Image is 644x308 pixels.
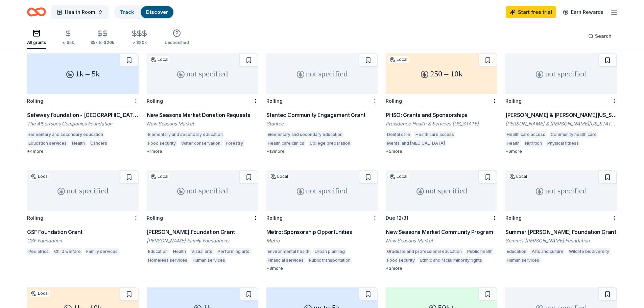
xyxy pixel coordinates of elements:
[224,140,244,147] div: Forestry
[27,140,68,147] div: Education services
[266,140,306,147] div: Health care clinics
[583,29,617,43] button: Search
[505,170,617,266] a: not specifiedLocalRollingSummer [PERSON_NAME] Foundation GrantSummer [PERSON_NAME] FoundationEduc...
[266,131,344,138] div: Elementary and secondary education
[147,170,258,211] div: not specified
[147,215,163,221] div: Rolling
[313,248,346,255] div: Urban planning
[190,248,214,255] div: Visual arts
[386,149,497,154] div: + 5 more
[27,228,139,236] div: GSF Foundation Grant
[147,237,258,244] div: [PERSON_NAME] Family Foundations
[505,140,521,147] div: Health
[568,248,611,255] div: Wildlife biodiversity
[505,53,617,154] a: not specifiedRolling[PERSON_NAME] & [PERSON_NAME][US_STATE] Foundation Grants[PERSON_NAME] & [PER...
[191,257,226,264] div: Human services
[386,140,446,147] div: Mental and [MEDICAL_DATA]
[266,120,378,127] div: Stantec
[146,9,168,15] a: Discover
[559,6,607,18] a: Earn Rewards
[386,215,408,221] div: Due 12/31
[27,149,139,154] div: + 4 more
[27,26,46,49] button: All grants
[386,257,416,264] div: Food security
[386,248,463,255] div: Graduate and professional education
[27,40,46,45] div: All grants
[508,173,528,180] div: Local
[530,248,565,255] div: Arts and culture
[30,290,50,297] div: Local
[505,228,617,236] div: Summer [PERSON_NAME] Foundation Grant
[386,131,411,138] div: Dental care
[27,4,46,20] a: Home
[419,257,483,264] div: Ethnic and racial minority rights
[27,170,139,211] div: not specified
[505,149,617,154] div: + 6 more
[266,170,378,211] div: not specified
[266,53,378,154] a: not specifiedRollingStantec Community Engagement GrantStantecElementary and secondary educationHe...
[90,40,114,45] div: $5k to $20k
[524,140,543,147] div: Nutrition
[62,27,74,49] button: ≤ $5k
[466,248,494,255] div: Public health
[266,215,283,221] div: Rolling
[90,27,114,49] button: $5k to $20k
[65,8,95,16] span: Health Room
[149,56,170,63] div: Local
[505,170,617,211] div: not specified
[51,5,109,19] button: Health Room
[269,173,289,180] div: Local
[386,170,497,271] a: not specifiedLocalDue 12/31New Seasons Market Community ProgramNew Seasons MarketGraduate and pro...
[505,111,617,119] div: [PERSON_NAME] & [PERSON_NAME][US_STATE] Foundation Grants
[266,149,378,154] div: + 13 more
[165,26,189,49] button: Unspecified
[89,140,109,147] div: Cancers
[27,111,139,119] div: Safeway Foundation - [GEOGRAPHIC_DATA]
[53,248,82,255] div: Child welfare
[266,228,378,236] div: Metro: Sponsorship Opportunities
[71,140,86,147] div: Health
[386,237,497,244] div: New Seasons Market
[505,98,522,104] div: Rolling
[308,140,352,147] div: College preparation
[120,9,134,15] a: Track
[266,237,378,244] div: Metro
[85,248,119,255] div: Family services
[266,170,378,271] a: not specifiedLocalRollingMetro: Sponsorship OpportunitiesMetroEnvironmental healthUrban planningF...
[546,140,580,147] div: Physical fitness
[149,173,170,180] div: Local
[216,248,251,255] div: Performing arts
[386,266,497,271] div: + 3 more
[147,131,224,138] div: Elementary and secondary education
[27,215,43,221] div: Rolling
[388,56,409,63] div: Local
[266,98,283,104] div: Rolling
[62,40,74,45] div: ≤ $5k
[130,27,148,49] button: > $20k
[147,228,258,236] div: [PERSON_NAME] Foundation Grant
[147,53,258,94] div: not specified
[147,149,258,154] div: + 1 more
[180,140,222,147] div: Water conservation
[595,32,612,40] span: Search
[505,120,617,127] div: [PERSON_NAME] & [PERSON_NAME][US_STATE] Foundation
[506,6,556,18] a: Start free trial
[27,98,43,104] div: Rolling
[386,120,497,127] div: Providence Health & Services [US_STATE]
[114,5,174,19] button: TrackDiscover
[147,98,163,104] div: Rolling
[505,215,522,221] div: Rolling
[165,40,189,45] div: Unspecified
[172,248,187,255] div: Health
[505,257,541,264] div: Human services
[27,248,50,255] div: Pediatrics
[147,111,258,119] div: New Seasons Market Donation Requests
[27,170,139,257] a: not specifiedLocalRollingGSF Foundation GrantGSF FoundationPediatricsChild welfareFamily services
[266,111,378,119] div: Stantec Community Engagement Grant
[27,53,139,154] a: 1k – 5kRollingSafeway Foundation - [GEOGRAPHIC_DATA]The Albertsons Companies FoundationElementary...
[549,131,598,138] div: Community health care
[147,248,169,255] div: Education
[30,173,50,180] div: Local
[386,228,497,236] div: New Seasons Market Community Program
[505,53,617,94] div: not specified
